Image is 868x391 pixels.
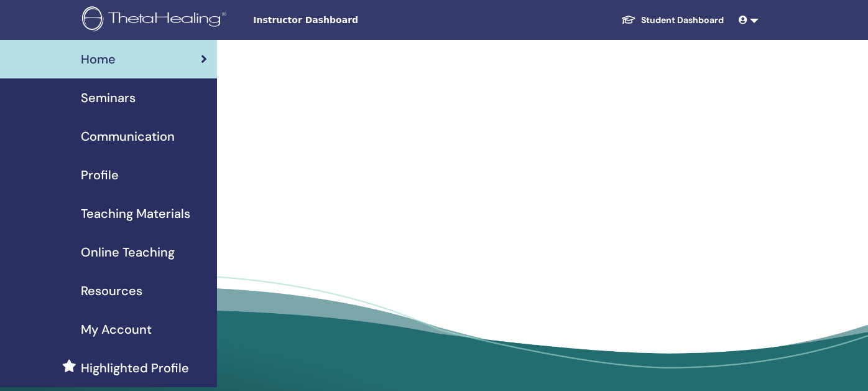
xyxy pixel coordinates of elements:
[81,50,116,68] span: Home
[611,9,734,32] a: Student Dashboard
[81,127,175,146] span: Communication
[81,166,119,184] span: Profile
[81,320,152,339] span: My Account
[82,6,231,34] img: logo.png
[81,88,136,107] span: Seminars
[81,359,189,377] span: Highlighted Profile
[81,243,175,261] span: Online Teaching
[621,14,636,25] img: graduation-cap-white.svg
[253,14,440,27] span: Instructor Dashboard
[81,204,190,223] span: Teaching Materials
[81,281,142,300] span: Resources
